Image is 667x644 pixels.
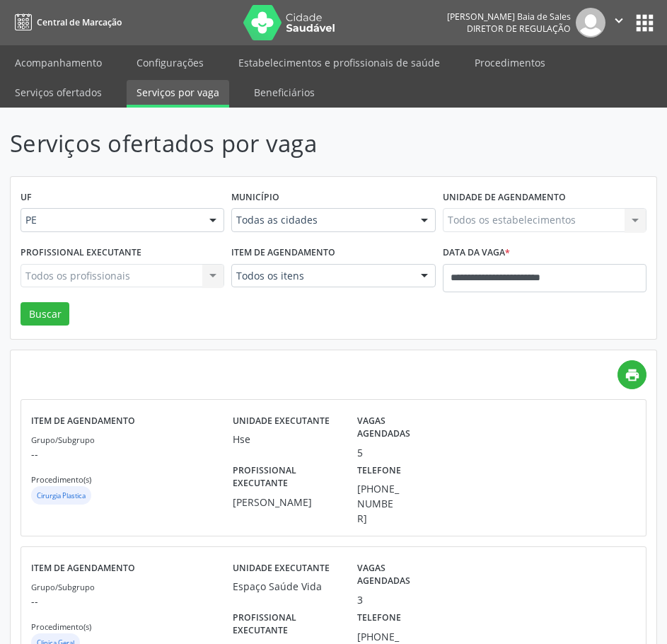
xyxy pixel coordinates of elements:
span: Central de Marcação [37,16,122,28]
span: Diretor de regulação [467,23,571,35]
label: Telefone [357,607,401,629]
a: Procedimentos [465,50,555,75]
img: img [576,8,605,38]
a: Configurações [127,50,214,75]
a: Beneficiários [244,80,325,105]
label: Profissional executante [21,242,141,264]
label: Item de agendamento [31,557,135,579]
button: Buscar [21,302,69,326]
label: Vagas agendadas [357,557,431,592]
a: Central de Marcação [10,11,122,34]
span: Todas as cidades [236,213,406,227]
p: -- [31,594,233,609]
div: Espaço Saúde Vida [233,579,337,594]
label: Unidade executante [233,410,330,432]
button:  [605,8,632,38]
div: 3 [357,592,431,607]
label: Unidade executante [233,557,330,579]
label: Município [231,187,279,209]
label: Item de agendamento [31,410,135,432]
label: Profissional executante [233,460,337,495]
div: 5 [357,445,431,460]
a: Estabelecimentos e profissionais de saúde [228,50,450,75]
div: Hse [233,432,337,447]
label: Item de agendamento [231,242,335,264]
small: Grupo/Subgrupo [31,582,95,592]
label: UF [21,187,32,209]
small: Cirurgia Plastica [37,491,86,500]
span: PE [25,213,195,227]
small: Grupo/Subgrupo [31,435,95,445]
p: Serviços ofertados por vaga [10,126,463,161]
i: print [625,367,640,383]
a: Serviços ofertados [5,80,112,105]
a: print [617,360,646,389]
i:  [611,13,627,28]
label: Unidade de agendamento [443,187,566,209]
p: -- [31,447,233,461]
span: Todos os itens [236,269,406,283]
a: Serviços por vaga [127,80,229,108]
small: Procedimento(s) [31,621,91,632]
label: Telefone [357,460,401,482]
div: [PHONE_NUMBER] [357,481,400,526]
a: Acompanhamento [5,50,112,75]
small: Procedimento(s) [31,474,91,485]
div: [PERSON_NAME] [233,495,337,510]
label: Data da vaga [443,242,510,264]
button: apps [632,11,657,35]
div: [PERSON_NAME] Baia de Sales [447,11,571,23]
label: Vagas agendadas [357,410,431,444]
label: Profissional executante [233,607,337,642]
